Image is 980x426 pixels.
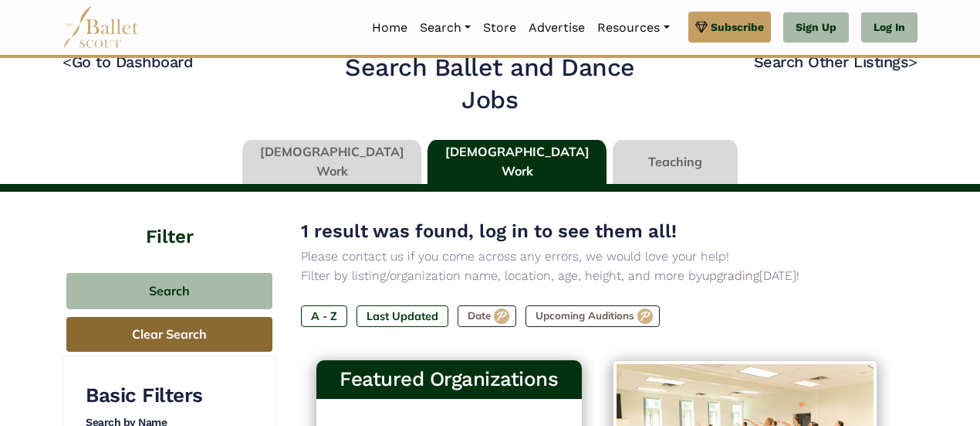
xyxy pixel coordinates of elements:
code: > [908,52,917,71]
a: Sign Up [783,12,849,43]
a: Store [477,12,522,44]
label: Last Updated [357,305,448,327]
a: Advertise [522,12,591,44]
a: Search Other Listings> [754,53,917,71]
li: Teaching [610,140,741,185]
li: [DEMOGRAPHIC_DATA] Work [239,140,424,185]
a: Subscribe [688,12,771,43]
a: Log In [861,12,917,43]
img: gem.svg [695,19,708,36]
h2: Search Ballet and Dance Jobs [326,52,654,116]
a: Search [414,12,477,44]
button: Clear Search [66,317,272,352]
button: Search [66,273,272,309]
a: Resources [591,12,675,44]
label: Date [458,305,516,327]
h3: Basic Filters [86,383,251,409]
li: [DEMOGRAPHIC_DATA] Work [424,140,610,185]
h4: Filter [63,192,276,250]
span: 1 result was found, log in to see them all! [301,220,677,242]
h3: Featured Organizations [329,366,569,393]
a: upgrading [702,268,759,283]
a: <Go to Dashboard [63,53,193,71]
code: < [63,52,72,71]
label: A - Z [301,305,347,327]
label: Upcoming Auditions [525,305,660,327]
span: Subscribe [711,19,764,36]
a: Home [366,12,414,44]
p: Filter by listing/organization name, location, age, height, and more by [DATE]! [301,266,893,286]
p: Please contact us if you come across any errors, we would love your help! [301,247,893,267]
